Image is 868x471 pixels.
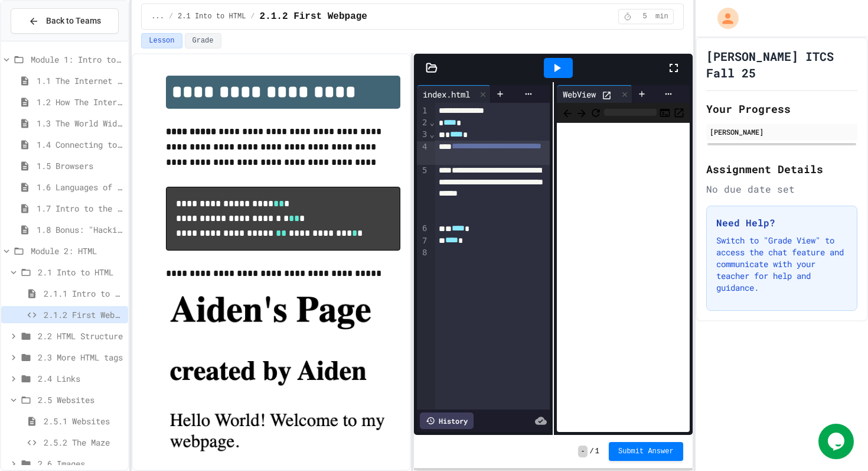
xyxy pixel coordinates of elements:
span: 1.7 Intro to the Web Review [37,202,123,215]
span: 2.1 Into to HTML [38,266,123,278]
button: Refresh [590,105,602,119]
span: 1 [595,447,599,456]
div: No due date set [706,182,857,196]
h2: Your Progress [706,100,857,117]
h1: [PERSON_NAME] ITCS Fall 25 [706,48,857,81]
div: index.html [417,85,491,103]
button: Submit Answer [609,442,683,461]
div: WebView [557,88,602,100]
iframe: chat widget [818,424,856,459]
span: 2.5 Websites [38,394,123,406]
span: 2.1.1 Intro to HTML [44,287,123,300]
iframe: Web Preview [557,123,690,432]
span: Submit Answer [618,447,674,456]
div: 6 [417,223,429,235]
button: Lesson [141,33,182,48]
span: 1.6 Languages of the Web [37,181,123,193]
div: 3 [417,129,429,141]
span: 1.8 Bonus: "Hacking" The Web [37,223,123,236]
span: Fold line [429,118,435,127]
span: 2.5.1 Websites [44,415,123,427]
span: Back [562,105,573,120]
button: Back to Teams [11,8,119,34]
div: 5 [417,165,429,223]
div: 8 [417,247,429,259]
span: Module 1: Intro to the Web [31,53,123,66]
div: [PERSON_NAME] [710,126,854,137]
button: Grade [185,33,221,48]
span: 1.4 Connecting to a Website [37,138,123,151]
span: Forward [576,105,588,120]
span: 1.3 The World Wide Web [37,117,123,129]
span: 2.6 Images [38,457,123,470]
span: 2.5.2 The Maze [44,436,123,449]
span: 1.1 The Internet and its Impact on Society [37,74,123,87]
span: 2.2 HTML Structure [38,330,123,342]
h3: Need Help? [716,216,847,230]
div: index.html [417,88,476,100]
div: 4 [417,141,429,165]
div: WebView [557,85,632,103]
span: / [169,12,173,21]
button: Open in new tab [673,105,685,119]
span: 2.1.2 First Webpage [260,9,367,24]
span: Back to Teams [46,15,101,27]
div: My Account [705,5,742,32]
span: / [590,447,594,456]
span: Module 2: HTML [31,245,123,257]
span: 5 [635,12,654,21]
div: 7 [417,235,429,247]
span: / [250,12,254,21]
button: Console [659,105,671,119]
span: 2.1 Into to HTML [178,12,246,21]
span: 2.1.2 First Webpage [44,308,123,321]
span: 1.5 Browsers [37,160,123,172]
span: 2.3 More HTML tags [38,351,123,363]
div: 1 [417,105,429,117]
span: 2.4 Links [38,372,123,385]
span: ... [151,12,164,21]
span: Fold line [429,129,435,139]
span: 1.2 How The Internet Works [37,96,123,108]
div: 2 [417,117,429,129]
p: Switch to "Grade View" to access the chat feature and communicate with your teacher for help and ... [716,235,847,294]
span: - [578,446,587,457]
div: History [420,412,474,429]
span: min [655,12,668,21]
h2: Assignment Details [706,161,857,177]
